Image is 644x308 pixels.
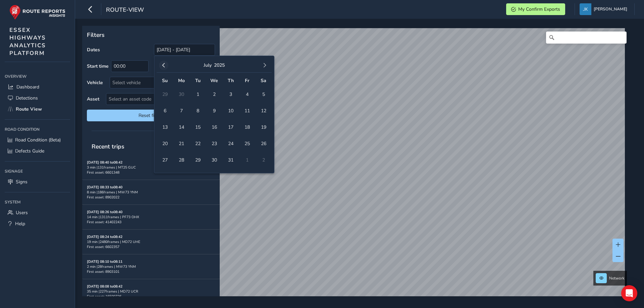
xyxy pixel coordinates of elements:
a: Dashboard [5,81,70,93]
img: rr logo [9,5,65,20]
strong: [DATE] 08:08 to 08:42 [87,284,122,289]
span: 30 [208,154,220,166]
span: First asset: 8903101 [87,269,119,274]
span: Road Condition (Beta) [15,137,61,143]
div: Road Condition [5,124,70,134]
span: Signs [16,179,28,185]
span: Recent trips [87,138,129,155]
img: diamond-layout [580,3,591,15]
span: Network [609,275,625,281]
a: Signs [5,176,70,187]
span: Th [228,77,234,84]
span: First asset: 6602357 [87,244,119,249]
span: 15 [192,121,204,133]
span: 8 [192,105,204,117]
span: Select an asset code [106,94,204,105]
div: 2 min | 28 frames | MW73 YNM [87,264,215,269]
a: Help [5,218,70,229]
input: Search [546,32,627,44]
span: 11 [241,105,253,117]
div: Select vehicle [110,77,204,88]
span: Sa [261,77,266,84]
span: Help [15,221,25,227]
span: 10 [225,105,236,117]
span: Mo [178,77,185,84]
div: Overview [5,71,70,81]
div: 19 min | 2480 frames | MD72 UHE [87,239,215,244]
span: 7 [175,105,187,117]
a: Route View [5,104,70,115]
span: 27 [159,154,171,166]
div: 8 min | 186 frames | MW73 YNM [87,190,215,195]
span: ESSEX HIGHWAYS ANALYTICS PLATFORM [9,26,46,57]
span: First asset: 41402243 [87,220,121,225]
span: 13 [159,121,171,133]
span: 5 [258,88,269,100]
button: 2025 [214,62,225,68]
p: Filters [87,30,215,39]
span: 20 [159,138,171,149]
span: 14 [175,121,187,133]
span: route-view [106,6,144,15]
span: Fr [245,77,249,84]
span: 9 [208,105,220,117]
label: Dates [87,47,100,53]
span: 17 [225,121,236,133]
canvas: Map [85,28,625,304]
a: Users [5,207,70,218]
a: Detections [5,93,70,104]
div: System [5,197,70,207]
span: 29 [192,154,204,166]
strong: [DATE] 08:10 to 08:11 [87,259,122,264]
button: [PERSON_NAME] [580,3,630,15]
span: Users [16,209,28,216]
span: 21 [175,138,187,149]
span: 12 [258,105,269,117]
span: 26 [258,138,269,149]
span: First asset: 16500726 [87,294,121,299]
span: 16 [208,121,220,133]
strong: [DATE] 08:24 to 08:42 [87,234,122,239]
div: Signage [5,166,70,176]
span: First asset: 8902022 [87,195,119,200]
strong: [DATE] 08:33 to 08:40 [87,185,122,190]
div: 35 min | 227 frames | MD72 UCR [87,289,215,294]
span: 19 [258,121,269,133]
span: 1 [192,88,204,100]
a: Defects Guide [5,145,70,157]
span: Su [162,77,168,84]
span: 6 [159,105,171,117]
span: 4 [241,88,253,100]
span: [PERSON_NAME] [594,3,627,15]
label: Vehicle [87,79,103,86]
span: 3 [225,88,236,100]
span: First asset: 6601348 [87,170,119,175]
span: 24 [225,138,236,149]
a: Road Condition (Beta) [5,134,70,145]
span: Reset filters [92,112,210,119]
span: Defects Guide [15,148,44,154]
label: Start time [87,63,109,69]
span: 25 [241,138,253,149]
span: My Confirm Exports [518,6,560,12]
span: Tu [195,77,201,84]
span: 2 [208,88,220,100]
div: 3 min | 131 frames | MT25 GUC [87,165,215,170]
label: Asset [87,96,99,102]
strong: [DATE] 08:40 to 08:42 [87,160,122,165]
button: My Confirm Exports [506,3,565,15]
span: Route View [16,106,42,112]
span: 28 [175,154,187,166]
span: Detections [16,95,38,101]
button: Reset filters [87,110,215,121]
strong: [DATE] 08:26 to 08:40 [87,209,122,214]
button: July [204,62,212,68]
span: 23 [208,138,220,149]
div: 14 min | 1311 frames | PF73 OHX [87,214,215,220]
span: 22 [192,138,204,149]
span: 31 [225,154,236,166]
span: 18 [241,121,253,133]
span: We [210,77,218,84]
div: Open Intercom Messenger [621,285,637,301]
span: Dashboard [16,84,39,90]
